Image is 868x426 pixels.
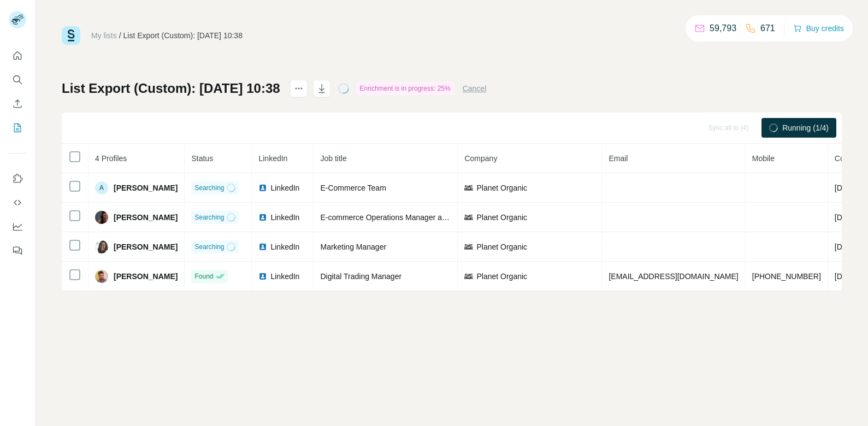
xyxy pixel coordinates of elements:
span: Marketing Manager [320,242,386,251]
span: [PERSON_NAME] [114,271,178,282]
img: company-logo [464,244,473,250]
button: Cancel [463,83,487,94]
span: Digital Trading Manager [320,272,401,281]
button: Dashboard [9,217,26,236]
img: Avatar [95,270,108,283]
span: Searching [194,212,224,222]
span: Running (1/4) [782,122,829,133]
span: 4 Profiles [95,154,127,163]
span: Planet Organic [476,182,527,193]
button: Feedback [9,241,26,261]
span: Found [194,271,213,281]
img: company-logo [464,215,473,220]
span: LinkedIn [270,241,299,252]
span: [PERSON_NAME] [114,182,178,193]
span: [EMAIL_ADDRESS][DOMAIN_NAME] [609,272,738,281]
img: company-logo [464,185,473,191]
button: Quick start [9,46,26,66]
span: LinkedIn [270,271,299,282]
span: LinkedIn [270,212,299,223]
p: 59,793 [710,22,736,35]
span: Searching [194,242,224,252]
span: E-Commerce Team [320,184,386,192]
img: LinkedIn logo [258,184,267,192]
img: Avatar [95,211,108,224]
button: Use Surfe API [9,193,26,212]
img: LinkedIn logo [258,242,267,251]
div: List Export (Custom): [DATE] 10:38 [123,30,243,41]
img: LinkedIn logo [258,213,267,222]
span: [PHONE_NUMBER] [752,272,821,281]
button: Buy credits [793,21,844,36]
img: Avatar [95,240,108,253]
img: Surfe Logo [62,26,80,45]
div: A [95,181,108,194]
a: My lists [91,31,117,40]
button: My lists [9,118,26,138]
span: Company [464,154,497,163]
h1: List Export (Custom): [DATE] 10:38 [62,80,280,97]
button: Search [9,70,26,90]
p: 671 [760,22,775,35]
button: actions [290,80,308,97]
span: E-commerce Operations Manager at Planet Organic Ltd [320,213,509,222]
span: Job title [320,154,346,163]
li: / [119,30,121,41]
span: LinkedIn [270,182,299,193]
span: Email [609,154,628,163]
span: Searching [194,183,224,193]
img: company-logo [464,274,473,279]
span: Planet Organic [476,241,527,252]
span: LinkedIn [258,154,287,163]
span: Planet Organic [476,271,527,282]
button: Use Surfe on LinkedIn [9,169,26,188]
button: Enrich CSV [9,94,26,114]
span: [PERSON_NAME] [114,212,178,223]
span: [PERSON_NAME] [114,241,178,252]
div: Enrichment is in progress: 25% [357,82,454,95]
span: Mobile [752,154,775,163]
span: Status [191,154,213,163]
span: Planet Organic [476,212,527,223]
img: LinkedIn logo [258,272,267,281]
